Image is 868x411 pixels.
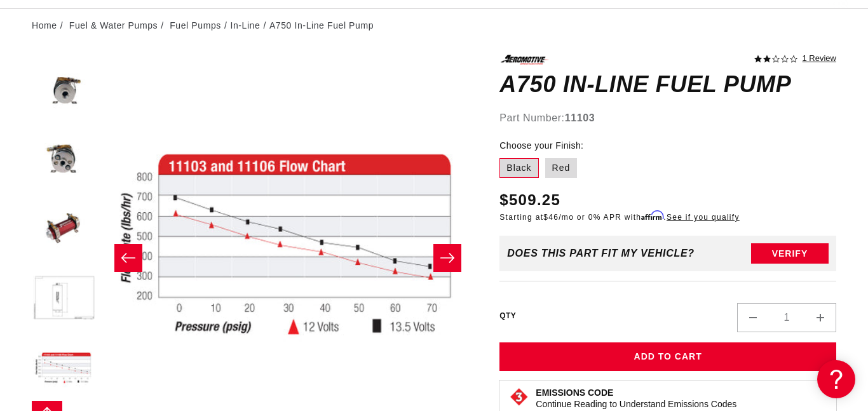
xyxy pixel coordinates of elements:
[499,158,538,179] label: Black
[269,18,374,32] li: A750 In-Line Fuel Pump
[751,243,829,264] button: Verify
[565,112,595,123] strong: 11103
[170,18,221,32] a: Fuel Pumps
[509,387,529,407] img: Emissions code
[536,387,613,398] strong: Emissions Code
[499,139,585,152] legend: Choose your Finish:
[32,198,95,261] button: Load image 4 in gallery view
[32,18,57,32] a: Home
[499,110,836,126] div: Part Number:
[32,337,95,401] button: Load image 6 in gallery view
[32,267,95,331] button: Load image 5 in gallery view
[667,213,740,222] a: See if you qualify - Learn more about Affirm Financing (opens in modal)
[230,18,269,32] li: In-Line
[499,212,739,223] p: Starting at /mo or 0% APR with .
[507,248,695,259] div: Does This part fit My vehicle?
[499,311,516,321] label: QTY
[545,158,578,179] label: Red
[433,244,461,272] button: Slide right
[499,74,836,95] h1: A750 In-Line Fuel Pump
[499,189,560,212] span: $509.25
[32,58,95,121] button: Load image 2 in gallery view
[32,128,95,191] button: Load image 3 in gallery view
[536,387,736,410] button: Emissions CodeContinue Reading to Understand Emissions Codes
[499,342,836,371] button: Add to Cart
[543,213,559,222] span: $46
[641,211,663,220] span: Affirm
[803,55,836,64] a: 1 reviews
[32,18,836,32] nav: breadcrumbs
[69,18,158,32] a: Fuel & Water Pumps
[536,398,736,410] p: Continue Reading to Understand Emissions Codes
[114,244,142,272] button: Slide left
